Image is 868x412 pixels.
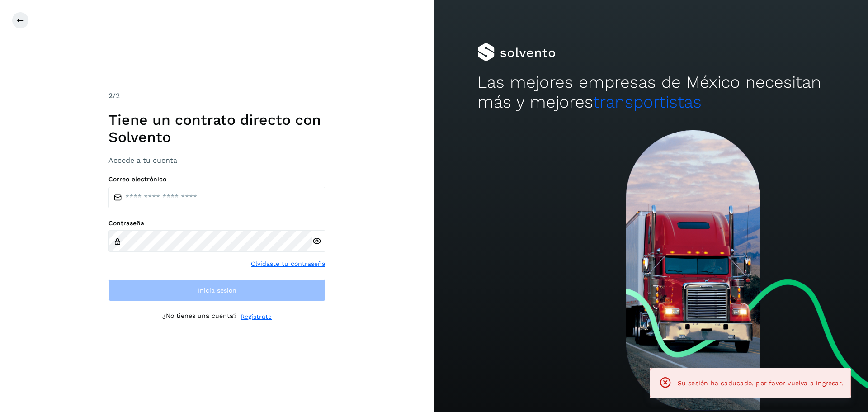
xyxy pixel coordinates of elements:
span: transportistas [593,92,702,112]
h1: Tiene un contrato directo con Solvento [108,111,325,146]
p: ¿No tienes una cuenta? [162,312,237,322]
button: Inicia sesión [108,279,325,301]
label: Contraseña [108,219,325,227]
label: Correo electrónico [108,175,325,183]
a: Regístrate [241,312,272,322]
h3: Accede a tu cuenta [108,156,325,165]
span: Inicia sesión [198,287,236,294]
span: 2 [108,91,113,100]
div: /2 [108,90,325,101]
span: Su sesión ha caducado, por favor vuelva a ingresar. [678,379,843,387]
a: Olvidaste tu contraseña [251,259,325,269]
h2: Las mejores empresas de México necesitan más y mejores [477,72,825,113]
